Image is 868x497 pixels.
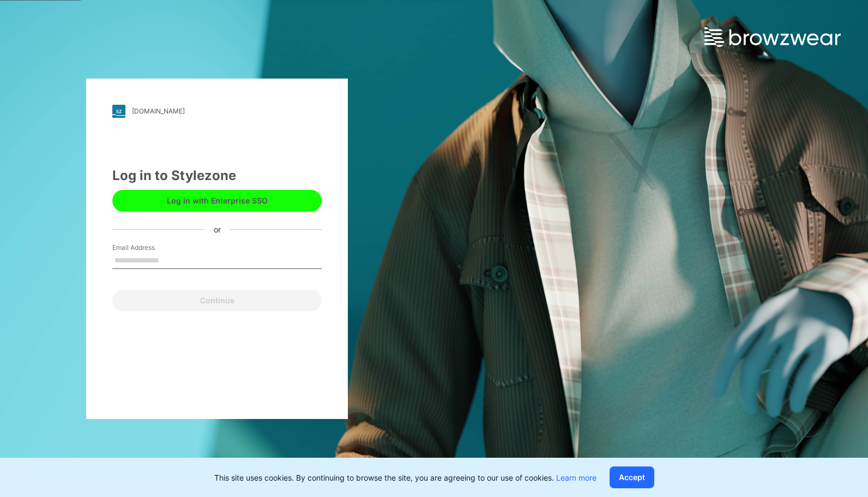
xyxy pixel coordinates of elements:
[704,27,841,47] img: browzwear-logo.e42bd6dac1945053ebaf764b6aa21510.svg
[112,166,322,185] div: Log in to Stylezone
[112,105,322,118] a: [DOMAIN_NAME]
[132,107,185,115] div: [DOMAIN_NAME]
[556,473,596,482] a: Learn more
[112,190,322,212] button: Log in with Enterprise SSO
[205,224,230,235] div: or
[112,243,189,253] label: Email Address
[214,472,596,483] p: This site uses cookies. By continuing to browse the site, you are agreeing to our use of cookies.
[112,105,125,118] img: stylezone-logo.562084cfcfab977791bfbf7441f1a819.svg
[610,466,654,488] button: Accept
